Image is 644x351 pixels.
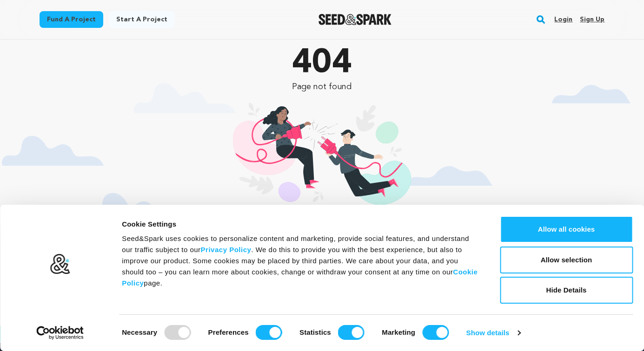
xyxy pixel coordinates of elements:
img: Seed&Spark Logo Dark Mode [319,14,392,25]
a: Fund a project [40,11,103,28]
button: Allow all cookies [500,216,633,243]
p: 404 [228,47,416,80]
a: Show details [466,326,520,340]
strong: Marketing [382,328,415,336]
img: logo [50,253,71,275]
strong: Necessary [122,328,157,336]
div: Seed&Spark uses cookies to personalize content and marketing, provide social features, and unders... [122,233,479,289]
a: Start a project [109,11,175,28]
a: Login [554,12,572,27]
img: 404 illustration [233,103,411,217]
strong: Statistics [299,328,331,336]
p: Page not found [228,80,416,93]
button: Hide Details [500,277,633,304]
a: Sign up [580,12,604,27]
a: Seed&Spark Homepage [319,14,392,25]
a: Usercentrics Cookiebot - opens in a new window [20,326,101,340]
legend: Consent Selection [121,321,122,322]
a: Privacy Policy [201,246,252,253]
button: Allow selection [500,247,633,273]
strong: Preferences [208,328,249,336]
div: Cookie Settings [122,219,479,230]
